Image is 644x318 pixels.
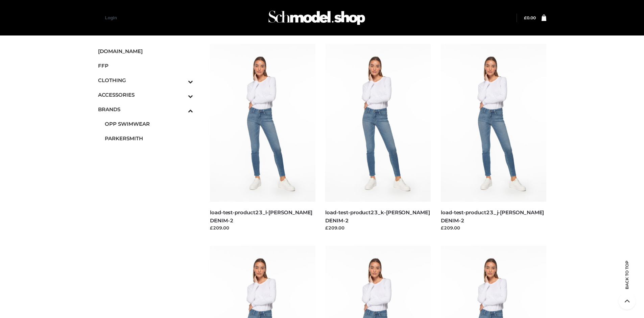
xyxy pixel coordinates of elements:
span: £ [524,15,527,20]
a: OPP SWIMWEAR [105,117,193,131]
a: BRANDSToggle Submenu [98,102,193,117]
div: £209.00 [210,224,315,231]
span: OPP SWIMWEAR [105,120,193,128]
a: Login [105,15,117,20]
span: PARKERSMITH [105,134,193,142]
span: BRANDS [98,105,193,113]
span: ACCESSORIES [98,91,193,99]
a: load-test-product23_l-[PERSON_NAME] DENIM-2 [210,209,312,223]
span: Back to top [619,272,636,289]
a: load-test-product23_j-[PERSON_NAME] DENIM-2 [441,209,544,223]
bdi: 0.00 [524,15,536,20]
div: £209.00 [325,224,431,231]
button: Toggle Submenu [169,88,193,102]
span: CLOTHING [98,76,193,84]
a: ACCESSORIESToggle Submenu [98,88,193,102]
a: £0.00 [524,15,536,20]
a: PARKERSMITH [105,131,193,146]
button: Toggle Submenu [169,73,193,88]
a: [DOMAIN_NAME] [98,44,193,58]
button: Toggle Submenu [169,102,193,117]
div: £209.00 [441,224,546,231]
img: Schmodel Admin 964 [266,4,367,31]
span: [DOMAIN_NAME] [98,47,193,55]
a: CLOTHINGToggle Submenu [98,73,193,88]
span: FFP [98,62,193,70]
a: load-test-product23_k-[PERSON_NAME] DENIM-2 [325,209,430,223]
a: FFP [98,58,193,73]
